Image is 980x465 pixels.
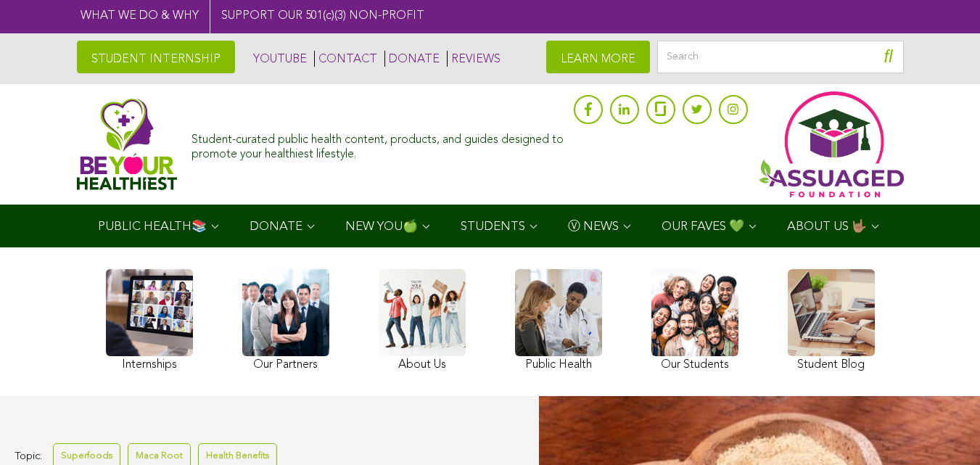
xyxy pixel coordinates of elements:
[314,51,377,67] a: CONTACT
[77,205,904,247] div: Navigation Menu
[98,221,207,233] span: PUBLIC HEALTH📚
[447,51,501,67] a: REVIEWS
[250,221,302,233] span: DONATE
[384,51,440,67] a: DONATE
[759,91,904,197] img: Assuaged App
[77,41,235,73] a: STUDENT INTERNSHIP
[461,221,525,233] span: STUDENTS
[250,51,307,67] a: YOUTUBE
[345,221,418,233] span: NEW YOU🍏
[907,395,980,465] iframe: Chat Widget
[546,41,650,73] a: LEARN MORE
[657,41,904,73] input: Search
[662,221,744,233] span: OUR FAVES 💚
[655,102,665,116] img: glassdoor
[568,221,619,233] span: Ⓥ NEWS
[787,221,867,233] span: ABOUT US 🤟🏽
[77,98,178,190] img: Assuaged
[192,126,566,161] div: Student-curated public health content, products, and guides designed to promote your healthiest l...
